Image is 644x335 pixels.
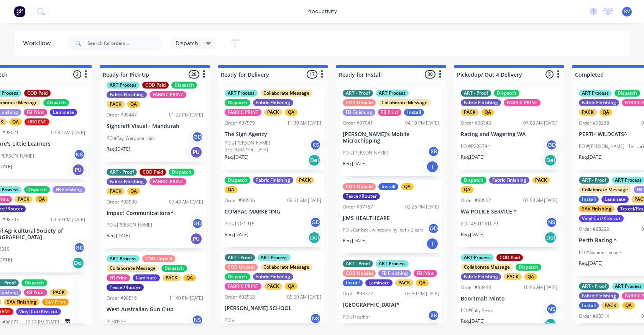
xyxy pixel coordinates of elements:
div: Dispatch [614,90,640,97]
div: Install [579,302,599,309]
div: ART Process [579,90,612,97]
div: QA [461,186,473,193]
p: PO #Heather [343,314,370,320]
div: COD Paid [24,90,51,97]
div: 11:39 AM [DATE] [287,120,321,126]
div: PACK [107,188,125,195]
div: ART Process [107,82,140,89]
div: ART Process [461,254,494,261]
div: Dispatch [225,273,250,280]
p: Impact Communications* [107,210,203,217]
div: Order #98447 [107,112,137,118]
div: GD [192,131,203,143]
div: Order #98314 [579,313,609,320]
div: Dispatch [171,82,197,89]
p: Req. [DATE] [225,154,248,161]
div: Dispatch [21,279,47,286]
p: PO #PO31915 [225,220,255,227]
div: Order #98506 [225,197,255,204]
div: Install [404,109,424,116]
div: 04:59 PM [DATE] [51,216,85,223]
div: ART - Proof [107,169,137,176]
div: FABRIC PRINT [225,283,261,290]
div: 02:26 PM [DATE] [405,204,439,210]
div: FABRIC PRINT [225,109,261,116]
div: QA [600,109,612,116]
div: QA [127,188,140,195]
div: FB Print [24,109,47,116]
div: Laminate [133,274,160,281]
div: PACK [296,177,314,184]
div: Order #98443 [461,284,491,291]
div: FB Finishing [343,109,375,116]
div: GD [310,217,321,228]
div: Del [308,232,320,244]
div: Order #98500 [107,199,137,205]
div: Dispatch [516,264,541,271]
p: PO #ISSF [107,318,126,325]
p: Req. [DATE] [225,231,248,238]
div: FABRIC PRINT [149,178,186,185]
div: COD UnpaidInstallQATexcel/RouterOrder #9776702:26 PM [DATE]JIMS HEALTHCAREPO #Car back window vin... [340,180,442,254]
div: GD [428,223,439,234]
div: Order #98238 [579,120,609,126]
div: PU [72,164,84,176]
div: PACK [461,109,479,116]
div: Order #98516 [107,295,137,302]
div: PACK [579,109,597,116]
div: Fabric Finishing [461,273,501,280]
p: Req. [DATE] [579,260,603,267]
div: ART Process [376,90,409,97]
div: ART - Proof [343,90,373,97]
div: QA [481,109,494,116]
div: Fabric Finishing [253,273,293,280]
div: Order #97579 [225,120,255,126]
div: Fabric Finishing [579,292,619,299]
p: The Sign Agency [225,131,321,138]
div: Collaborate Message [107,265,159,272]
p: Req. [DATE] [107,232,130,239]
div: QA [285,109,297,116]
div: COD Unpaid [225,264,258,271]
div: Fabric Finishing [461,99,501,106]
div: COD Paid [142,82,169,89]
p: [GEOGRAPHIC_DATA]* [343,302,439,308]
div: QA [35,196,48,203]
div: ART - Proof [225,254,255,261]
div: FB Finishing [53,186,85,193]
div: ART - ProofART ProcessCOD UnpaidCollaborate MessageFB FinishingFB PrintInstallOrder #9704104:19 P... [340,87,442,176]
div: COD Unpaid [343,270,376,277]
div: NS [74,149,85,160]
div: Vinyl Cut/Kiss cut [579,215,624,222]
div: 09:51 AM [DATE] [287,197,321,204]
p: PO # [225,317,235,324]
p: COMPAC MARKETING [225,209,321,215]
div: 07:32 AM [DATE] [51,129,85,136]
div: URGENT [25,118,49,125]
div: FABRIC PRINT [504,99,540,106]
div: 05:50 AM [DATE] [287,294,321,301]
div: QA [285,283,297,290]
p: PO #[PERSON_NAME] [107,222,152,228]
div: SAV Finishing [4,299,39,305]
div: PACK [395,279,413,286]
div: COD Unpaid [343,183,376,190]
div: 01:52 PM [DATE] [169,112,203,118]
p: PO #Fully Sewn [461,307,493,314]
div: Collaborate Message [461,264,513,271]
div: PACK [107,101,125,108]
div: ART ProcessCOD PaidDispatchFabric FinishingFABRIC PRINTPACKQAOrder #9844701:52 PM [DATE]Signcraft... [103,79,206,162]
div: NS [192,314,203,326]
div: Fabric Finishing [489,177,529,184]
div: FB Print [414,270,437,277]
p: WA POLICE SERVICE ^ [461,209,557,215]
div: QA [622,302,635,309]
div: ART - Proof [343,260,373,267]
div: Order #98377 [343,290,373,297]
div: PACK [601,302,619,309]
div: SAV Print [42,299,69,305]
div: Install [343,279,363,286]
div: QA [416,279,429,286]
div: I [426,161,439,173]
div: ART Process [225,90,258,97]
